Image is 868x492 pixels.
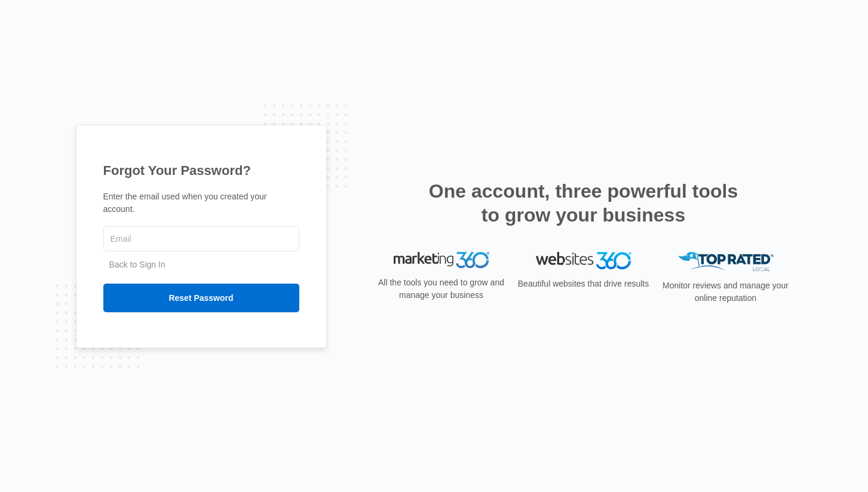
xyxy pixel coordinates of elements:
input: Email [103,226,299,251]
img: Marketing 360 [394,252,489,269]
p: Monitor reviews and manage your online reputation [659,279,793,305]
p: Beautiful websites that drive results [517,278,651,290]
a: Back to Sign In [109,260,165,269]
h1: Forgot Your Password? [103,161,299,180]
h2: One account, three powerful tools to grow your business [425,179,742,227]
input: Reset Password [103,284,299,312]
p: All the tools you need to grow and manage your business [375,276,508,302]
p: Enter the email used when you created your account. [103,190,299,216]
img: Websites 360 [536,252,631,269]
img: Top Rated Local [678,252,774,272]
